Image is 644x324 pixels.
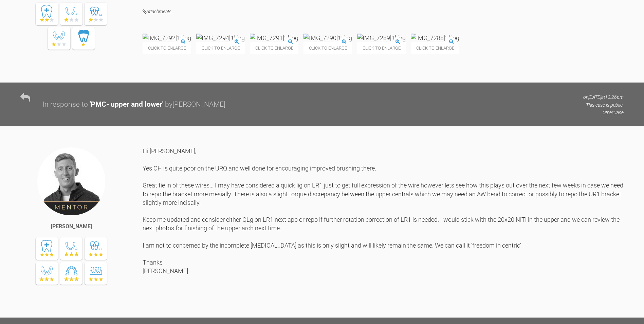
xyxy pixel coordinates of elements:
[90,99,163,110] div: ' PMC- upper and lower '
[143,147,624,307] div: Hi [PERSON_NAME], Yes OH is quite poor on the URQ and well done for encouraging improved brushing...
[303,34,352,42] img: IMG_7290[1].jpg
[583,101,624,109] p: This case is public.
[37,147,106,216] img: Josh Rowley
[250,42,298,54] span: Click to enlarge
[303,42,352,54] span: Click to enlarge
[196,42,245,54] span: Click to enlarge
[583,109,624,116] p: Other Case
[165,99,225,110] div: by [PERSON_NAME]
[51,222,92,231] div: [PERSON_NAME]
[583,93,624,101] p: on [DATE] at 12:26pm
[357,34,406,42] img: IMG_7289[1].jpg
[143,34,191,42] img: IMG_7292[1].jpg
[357,42,406,54] span: Click to enlarge
[143,42,191,54] span: Click to enlarge
[196,34,245,42] img: IMG_7294[1].jpg
[143,7,624,16] h4: Attachments
[250,34,298,42] img: IMG_7291[1].jpg
[411,34,459,42] img: IMG_7288[1].jpg
[411,42,459,54] span: Click to enlarge
[42,99,88,110] div: In response to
